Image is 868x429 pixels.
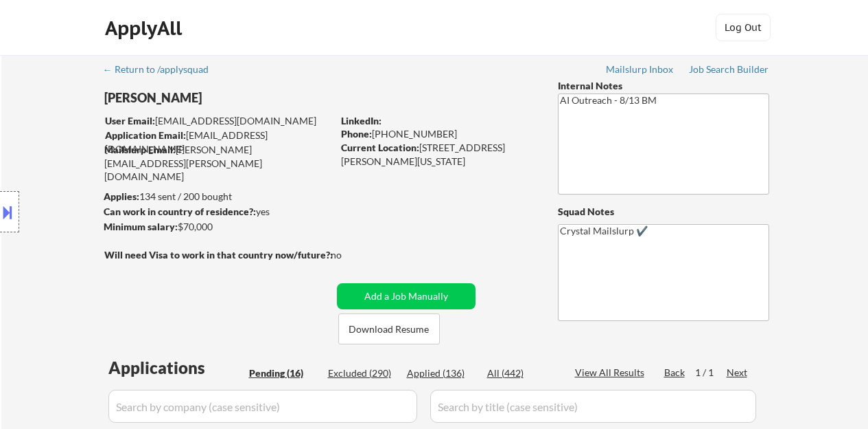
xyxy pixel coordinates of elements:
[664,366,686,379] div: Back
[689,64,769,78] a: Job Search Builder
[105,16,186,40] div: ApplyAll
[689,65,769,74] div: Job Search Builder
[341,128,372,140] strong: Phone:
[575,366,648,379] div: View All Results
[103,65,222,74] div: ← Return to /applysquad
[558,205,769,219] div: Squad Notes
[558,79,769,93] div: Internal Notes
[338,313,440,344] button: Download Resume
[341,141,535,168] div: [STREET_ADDRESS][PERSON_NAME][US_STATE]
[606,65,675,74] div: Mailslurp Inbox
[108,360,244,376] div: Applications
[341,115,382,126] strong: LinkedIn:
[695,366,727,379] div: 1 / 1
[331,248,370,262] div: no
[407,366,476,380] div: Applied (136)
[337,283,476,309] button: Add a Job Manually
[606,64,675,78] a: Mailslurp Inbox
[249,366,318,380] div: Pending (16)
[727,366,749,379] div: Next
[716,14,771,41] button: Log Out
[328,366,397,380] div: Excluded (290)
[341,142,419,153] strong: Current Location:
[108,390,417,423] input: Search by company (case sensitive)
[487,366,556,380] div: All (442)
[341,127,535,141] div: [PHONE_NUMBER]
[103,64,222,78] a: ← Return to /applysquad
[430,390,756,423] input: Search by title (case sensitive)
